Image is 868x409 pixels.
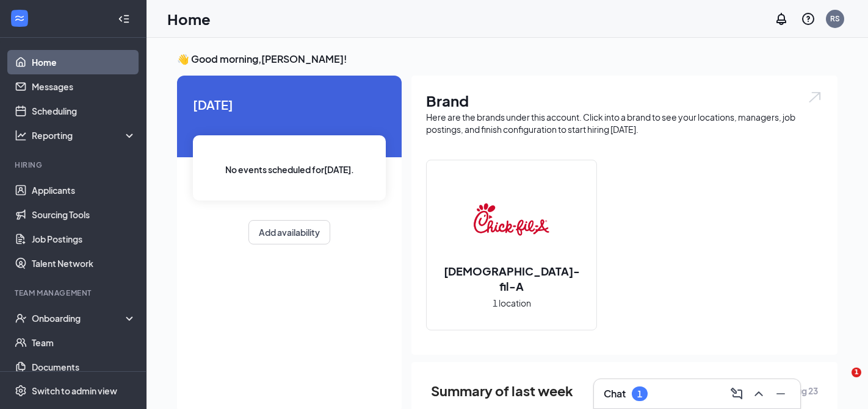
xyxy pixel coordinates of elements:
[32,330,136,355] a: Team
[32,202,136,227] a: Sourcing Tools
[15,385,27,397] svg: Settings
[32,129,137,141] div: Reporting
[32,251,136,276] a: Talent Network
[32,50,136,74] a: Home
[426,111,823,135] div: Here are the brands under this account. Click into a brand to see your locations, managers, job p...
[118,13,130,25] svg: Collapse
[32,178,136,202] a: Applicants
[15,160,134,170] div: Hiring
[431,380,573,402] span: Summary of last week
[32,312,126,324] div: Onboarding
[15,312,27,324] svg: UserCheck
[15,129,27,141] svg: Analysis
[193,95,386,114] span: [DATE]
[604,387,626,400] h3: Chat
[225,163,354,176] span: No events scheduled for [DATE] .
[771,384,790,404] button: Minimize
[774,12,789,26] svg: Notifications
[426,90,823,111] h1: Brand
[749,384,769,404] button: ChevronUp
[427,263,596,294] h2: [DEMOGRAPHIC_DATA]-fil-A
[801,12,816,26] svg: QuestionInfo
[32,99,136,123] a: Scheduling
[32,385,117,397] div: Switch to admin view
[32,74,136,99] a: Messages
[807,90,823,104] img: open.6027fd2a22e1237b5b06.svg
[32,227,136,251] a: Job Postings
[852,368,861,377] span: 1
[167,9,211,29] h1: Home
[248,220,330,244] button: Add availability
[637,389,642,399] div: 1
[493,296,531,310] span: 1 location
[472,180,551,258] img: Chick-fil-A
[727,384,747,404] button: ComposeMessage
[773,386,788,401] svg: Minimize
[826,368,856,397] iframe: Intercom live chat
[751,386,766,401] svg: ChevronUp
[13,12,26,24] svg: WorkstreamLogo
[32,355,136,379] a: Documents
[177,52,837,66] h3: 👋 Good morning, [PERSON_NAME] !
[15,288,134,298] div: Team Management
[830,13,840,24] div: RS
[729,386,744,401] svg: ComposeMessage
